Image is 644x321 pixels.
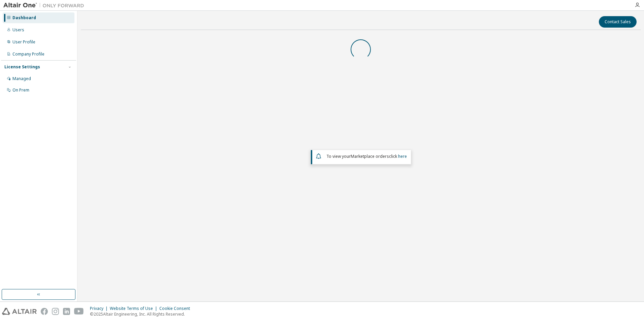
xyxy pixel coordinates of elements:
[12,76,31,81] div: Managed
[63,308,70,315] img: linkedin.svg
[90,306,110,311] div: Privacy
[74,308,84,315] img: youtube.svg
[12,51,44,57] div: Company Profile
[41,308,48,315] img: facebook.svg
[2,308,37,315] img: altair_logo.svg
[110,306,159,311] div: Website Terms of Use
[90,311,194,317] p: © 2025 Altair Engineering, Inc. All Rights Reserved.
[52,308,59,315] img: instagram.svg
[3,2,88,9] img: Altair One
[159,306,194,311] div: Cookie Consent
[12,27,24,33] div: Users
[12,39,35,45] div: User Profile
[326,153,407,159] span: To view your click
[12,15,36,21] div: Dashboard
[4,64,40,70] div: License Settings
[12,87,29,93] div: On Prem
[398,153,407,159] a: here
[351,153,389,159] em: Marketplace orders
[599,16,637,28] button: Contact Sales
